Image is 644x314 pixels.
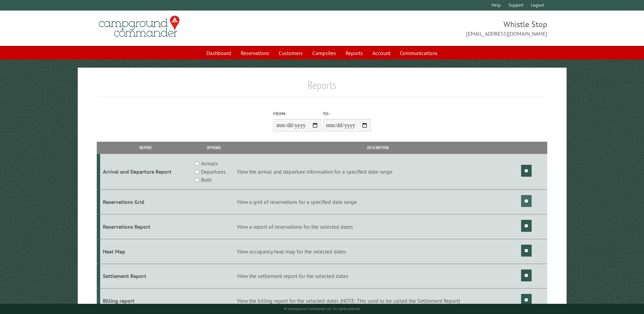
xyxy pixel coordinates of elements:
[100,214,191,239] td: Reservations Report
[100,142,191,154] th: Report
[100,264,191,289] td: Settlement Report
[323,110,371,117] label: To:
[236,142,520,154] th: Description
[368,47,394,59] a: Account
[202,47,235,59] a: Dashboard
[201,176,211,184] label: Both
[284,307,361,311] small: © Campground Commander LLC. All rights reserved.
[100,289,191,313] td: Billing report
[236,289,520,313] td: View the billing report for the selected dates (NOTE: This used to be called the Settlement Report)
[97,13,182,40] img: Campground Commander
[308,47,340,59] a: Campsites
[201,168,226,176] label: Departures
[322,19,547,38] span: Whistle Stop [EMAIL_ADDRESS][DOMAIN_NAME]
[236,190,520,214] td: View a grid of reservations for a specified date range
[236,214,520,239] td: View a report of reservations for the selected dates
[236,239,520,264] td: View occupancy heat map for the selected dates
[100,190,191,214] td: Reservations Grid
[191,142,236,154] th: Options
[275,47,307,59] a: Customers
[100,154,191,190] td: Arrival and Departure Report
[236,264,520,289] td: View the settlement report for the selected dates
[100,239,191,264] td: Heat Map
[237,47,273,59] a: Reservations
[236,154,520,190] td: View the arrival and departure information for a specified date range
[342,47,367,59] a: Reports
[396,47,442,59] a: Communications
[273,110,321,117] label: From:
[201,159,218,168] label: Arrivals
[97,78,547,97] h1: Reports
